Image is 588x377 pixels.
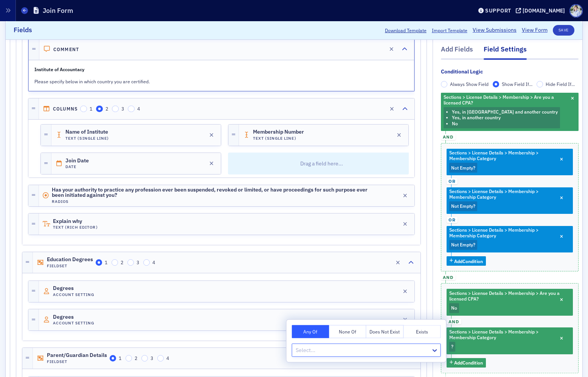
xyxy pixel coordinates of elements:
[105,106,108,112] span: 2
[52,187,379,198] span: Has your authority to practice any profession ever been suspended, revoked or limited, or have pr...
[451,203,473,209] span: Not Empty
[447,358,486,368] button: AddCondition
[47,257,93,263] span: Education Degrees
[53,106,78,112] h4: Columns
[112,106,119,112] input: 3
[152,259,155,265] span: 4
[537,81,543,88] input: Hide Field If...
[444,94,554,106] span: Sections > License Details > Membership > Are you a licensed CPA?
[454,360,483,366] span: Add Condition
[447,316,461,328] button: and
[135,355,137,361] span: 2
[449,150,538,161] span: Sections > License Details > Membership > Membership Category
[105,259,107,265] span: 1
[484,45,527,60] div: Field Settings
[441,271,456,284] button: and
[53,285,95,291] span: Degrees
[473,165,475,171] span: ?
[65,136,109,141] h4: Text (Single Line)
[53,225,98,230] h4: Text (Rich Editor)
[493,81,500,88] input: Show Field If...
[441,134,456,140] span: and
[96,259,102,266] input: 1
[52,199,379,204] h4: Radios
[80,106,87,112] input: 1
[14,25,32,35] h2: Fields
[452,121,558,126] li: No
[447,175,458,187] button: or
[65,129,108,135] span: Name of Institute
[385,27,427,34] button: Download Template
[34,78,408,85] p: Please specify below in which country you are certified.
[34,66,84,72] strong: Institute of Accountacy
[569,4,583,17] span: Profile
[447,289,573,316] div: No
[447,257,486,266] button: AddCondition
[546,81,575,87] span: Hide Field If...
[473,26,517,34] a: View Submissions
[473,203,475,209] span: ?
[485,7,511,14] div: Support
[53,321,95,326] h4: Account Setting
[502,81,532,87] span: Show Field If...
[452,109,558,115] li: Yes, in [GEOGRAPHIC_DATA] and another country
[65,164,108,169] h4: Date
[473,242,475,248] span: ?
[451,305,457,311] span: No
[96,106,103,112] input: 2
[53,314,95,320] span: Degrees
[141,355,148,362] input: 3
[553,25,574,36] button: Save
[53,218,95,224] span: Explain why
[121,259,123,265] span: 2
[53,292,95,297] h4: Account Setting
[65,158,108,164] span: Join Date
[451,344,453,350] span: ?
[441,81,448,88] input: Always Show Field
[522,26,548,34] a: View Form
[329,325,366,338] button: None Of
[447,178,458,184] span: or
[441,274,456,280] span: and
[119,355,121,361] span: 1
[403,325,441,338] button: Exists
[150,355,153,361] span: 3
[47,352,107,358] span: Parent/Guardian Details
[47,263,93,268] h4: Fieldset
[53,47,79,52] h4: Comment
[231,153,413,174] p: Drag a field here...
[110,355,116,362] input: 1
[366,325,404,338] button: Does Not Exist
[157,355,164,362] input: 4
[253,136,304,141] h4: Text (Single Line)
[447,217,458,223] span: or
[449,188,538,200] span: Sections > License Details > Membership > Membership Category
[454,258,483,265] span: Add Condition
[126,355,132,362] input: 2
[451,165,473,171] span: Not Empty
[47,359,107,364] h4: Fieldset
[253,129,304,135] span: Membership Number
[90,106,92,112] span: 1
[449,227,538,238] span: Sections > License Details > Membership > Membership Category
[432,27,467,34] span: Import Template
[292,325,329,338] button: Any Of
[441,45,473,59] div: Add Fields
[43,6,73,15] h1: Join Form
[143,259,150,266] input: 4
[441,131,456,143] button: and
[112,259,118,266] input: 2
[523,7,565,14] div: [DOMAIN_NAME]
[451,242,473,248] span: Not Empty
[449,290,560,302] span: Sections > License Details > Membership > Are you a licensed CPA?
[447,214,458,226] button: or
[516,8,568,13] button: [DOMAIN_NAME]
[166,355,169,361] span: 4
[452,115,558,121] li: Yes, in another country
[127,259,134,266] input: 3
[450,81,489,87] span: Always Show Field
[137,259,139,265] span: 3
[137,106,140,112] span: 4
[121,106,124,112] span: 3
[449,329,538,340] span: Sections > License Details > Membership > Membership Category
